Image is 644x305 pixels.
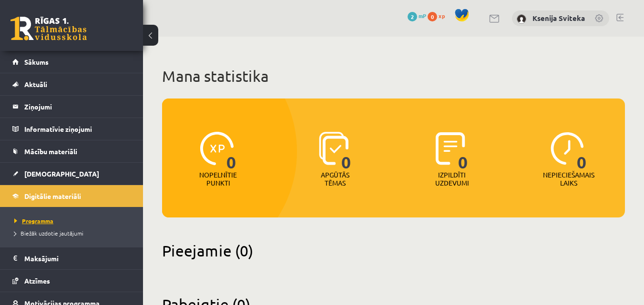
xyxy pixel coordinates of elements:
span: Aktuāli [24,80,47,89]
span: 0 [428,12,437,21]
span: 0 [341,132,351,171]
a: Informatīvie ziņojumi [12,118,131,140]
a: Mācību materiāli [12,140,131,162]
span: Sākums [24,58,49,66]
span: xp [439,12,445,20]
span: [DEMOGRAPHIC_DATA] [24,169,99,178]
img: icon-learned-topics-4a711ccc23c960034f471b6e78daf4a3bad4a20eaf4de84257b87e66633f6470.svg [319,132,349,165]
span: mP [419,12,426,20]
p: Nepieciešamais laiks [543,171,594,187]
span: Mācību materiāli [24,147,77,156]
span: 2 [408,12,417,21]
a: 2 mP [408,12,426,20]
a: Ziņojumi [12,96,131,118]
span: Biežāk uzdotie jautājumi [14,229,83,237]
p: Apgūtās tēmas [317,171,354,187]
p: Nopelnītie punkti [199,171,237,187]
img: icon-clock-7be60019b62300814b6bd22b8e044499b485619524d84068768e800edab66f18.svg [551,132,584,165]
a: Digitālie materiāli [12,185,131,207]
span: 0 [577,132,587,171]
span: Programma [14,217,53,225]
a: 0 xp [428,12,450,20]
a: Programma [14,216,133,225]
h1: Mana statistika [162,67,625,86]
p: Izpildīti uzdevumi [433,171,470,187]
a: Atzīmes [12,270,131,292]
span: 0 [226,132,236,171]
img: icon-xp-0682a9bc20223a9ccc6f5883a126b849a74cddfe5390d2b41b4391c66f2066e7.svg [200,132,234,165]
a: Aktuāli [12,73,131,95]
a: Rīgas 1. Tālmācības vidusskola [10,17,87,40]
span: 0 [458,132,468,171]
legend: Informatīvie ziņojumi [24,118,131,140]
a: Ksenija Sviteka [532,13,585,23]
span: Digitālie materiāli [24,192,81,200]
a: Sākums [12,51,131,73]
h2: Pieejamie (0) [162,241,625,260]
legend: Maksājumi [24,247,131,269]
legend: Ziņojumi [24,96,131,118]
a: [DEMOGRAPHIC_DATA] [12,163,131,185]
a: Biežāk uzdotie jautājumi [14,229,133,237]
a: Maksājumi [12,247,131,269]
span: Atzīmes [24,276,50,285]
img: icon-completed-tasks-ad58ae20a441b2904462921112bc710f1caf180af7a3daa7317a5a94f2d26646.svg [436,132,465,165]
img: Ksenija Sviteka [517,14,526,24]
